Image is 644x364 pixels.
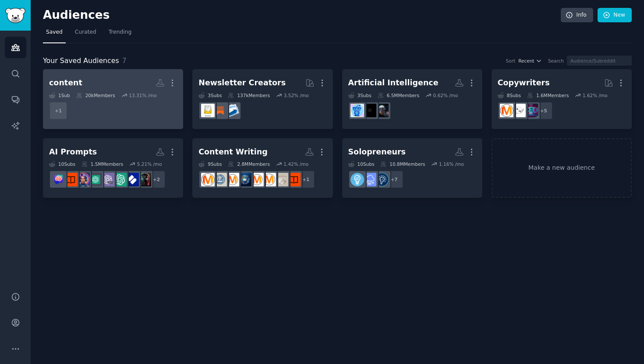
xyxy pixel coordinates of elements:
[113,173,127,186] img: chatgpt_prompts_
[506,58,516,64] div: Sort
[433,92,458,98] div: 0.62 % /mo
[350,104,364,117] img: artificial
[43,69,183,129] a: content1Sub20kMembers13.31% /mo+1
[492,69,632,129] a: Copywriters8Subs1.6MMembers1.62% /mo+5SEOKeepWritingcontent_marketing
[137,161,162,167] div: 5.21 % /mo
[43,56,119,66] span: Your Saved Audiences
[439,161,464,167] div: 1.16 % /mo
[548,58,564,64] div: Search
[342,138,482,198] a: Solopreneurs10Subs10.8MMembers1.16% /mo+7EntrepreneurshipSaaSEntrepreneur
[43,138,183,198] a: AI Prompts10Subs1.5MMembers5.21% /mo+2aipromptprogrammingPromptWizardschatgpt_prompts_ChatGPTProC...
[125,173,139,186] img: PromptWizards
[527,92,569,98] div: 1.6M Members
[524,104,538,117] img: SEO
[378,92,419,98] div: 6.5M Members
[201,173,215,186] img: content_marketing
[380,161,425,167] div: 10.8M Members
[49,77,82,88] div: content
[518,58,534,64] span: Recent
[342,69,482,129] a: Artificial Intelligence3Subs6.5MMembers0.62% /mosingularityArtificialInteligenceartificial
[348,92,372,98] div: 3 Sub s
[198,161,222,167] div: 9 Sub s
[72,25,99,43] a: Curated
[49,147,97,157] div: AI Prompts
[76,173,90,186] img: BusinessChatGPTprompt
[201,104,215,117] img: Newsletters
[363,173,376,186] img: SaaS
[287,173,301,186] img: WritingPromptsAI
[49,161,75,167] div: 10 Sub s
[348,77,439,88] div: Artificial Intelligence
[284,92,309,98] div: 3.52 % /mo
[192,138,333,198] a: Content Writing9Subs2.8MMembers1.42% /mo+1WritingPromptsAIBookWritingAIDigitalMarketingAskMarketi...
[385,170,403,189] div: + 7
[76,92,115,98] div: 20k Members
[75,28,96,36] span: Curated
[238,173,251,186] img: digital_marketing
[81,161,123,167] div: 1.5M Members
[226,173,239,186] img: marketing
[512,104,526,117] img: KeepWriting
[275,173,288,186] img: BookWritingAI
[129,92,157,98] div: 13.31 % /mo
[64,173,78,186] img: WritingPromptsAI
[192,69,333,129] a: Newsletter Creators3Subs137kMembers3.52% /moEmailmarketingSubstackNewsletters
[138,173,151,186] img: aipromptprogramming
[518,58,542,64] button: Recent
[88,173,102,186] img: ChatGPT_Prompts
[375,173,389,186] img: Entrepreneurship
[363,104,376,117] img: ArtificialInteligence
[498,92,521,98] div: 8 Sub s
[492,138,632,198] a: Make a new audience
[598,8,632,23] a: New
[198,147,267,157] div: Content Writing
[348,161,375,167] div: 10 Sub s
[297,170,315,189] div: + 1
[109,28,131,36] span: Trending
[46,28,63,36] span: Saved
[43,8,561,22] h2: Audiences
[226,104,239,117] img: Emailmarketing
[498,77,550,88] div: Copywriters
[228,161,269,167] div: 2.8M Members
[534,101,553,120] div: + 5
[283,161,308,167] div: 1.42 % /mo
[250,173,264,186] img: AskMarketing
[147,170,166,189] div: + 2
[43,25,66,43] a: Saved
[213,104,227,117] img: Substack
[262,173,276,186] img: DigitalMarketing
[348,147,406,157] div: Solopreneurs
[500,104,513,117] img: content_marketing
[106,25,134,43] a: Trending
[101,173,114,186] img: ChatGPTPro
[5,8,25,23] img: GummySearch logo
[567,56,632,66] input: Audience/Subreddit
[213,173,227,186] img: WritingWithAI
[49,92,70,98] div: 1 Sub
[122,56,127,65] span: 7
[52,173,65,186] img: ChatGPTPromptGenius
[561,8,593,23] a: Info
[198,92,222,98] div: 3 Sub s
[583,92,608,98] div: 1.62 % /mo
[375,104,389,117] img: singularity
[350,173,364,186] img: Entrepreneur
[49,101,67,120] div: + 1
[228,92,270,98] div: 137k Members
[198,77,286,88] div: Newsletter Creators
